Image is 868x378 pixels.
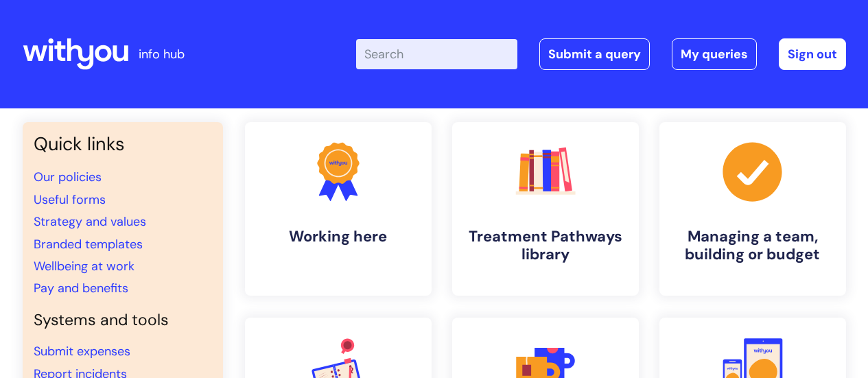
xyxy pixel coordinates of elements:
h4: Treatment Pathways library [463,228,628,264]
div: | - [356,38,846,70]
a: Strategy and values [34,213,146,230]
a: My queries [672,38,757,70]
a: Managing a team, building or budget [659,122,846,296]
a: Submit expenses [34,343,130,359]
a: Useful forms [34,191,106,208]
a: Our policies [34,169,102,185]
a: Pay and benefits [34,280,128,296]
h4: Working here [256,228,421,246]
a: Treatment Pathways library [452,122,639,296]
a: Working here [245,122,432,296]
input: Search [356,39,517,69]
a: Branded templates [34,236,143,252]
a: Sign out [779,38,846,70]
a: Submit a query [539,38,650,70]
a: Wellbeing at work [34,258,134,274]
h4: Managing a team, building or budget [670,228,835,264]
h4: Systems and tools [34,311,212,330]
p: info hub [139,43,185,65]
h3: Quick links [34,133,212,155]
